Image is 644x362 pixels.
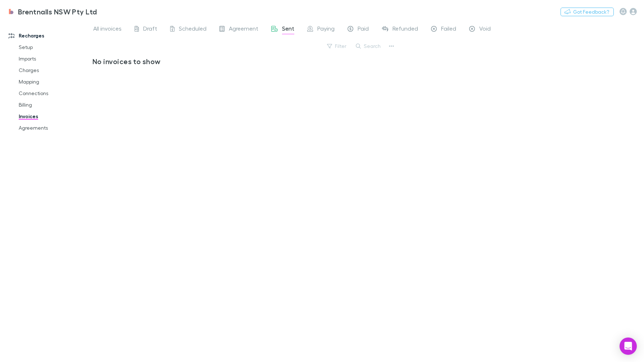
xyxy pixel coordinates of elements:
[229,25,258,34] span: Agreement
[479,25,491,34] span: Void
[92,57,391,66] h3: No invoices to show
[12,99,98,111] a: Billing
[12,76,98,88] a: Mapping
[93,25,122,34] span: All invoices
[143,25,157,34] span: Draft
[12,41,98,53] a: Setup
[393,25,418,34] span: Refunded
[12,53,98,64] a: Imports
[282,25,294,34] span: Sent
[441,25,456,34] span: Failed
[12,88,98,99] a: Connections
[3,3,101,20] a: Brentnalls NSW Pty Ltd
[358,25,369,34] span: Paid
[620,338,637,355] div: Open Intercom Messenger
[12,122,98,134] a: Agreements
[179,25,207,34] span: Scheduled
[18,7,97,16] h3: Brentnalls NSW Pty Ltd
[12,111,98,122] a: Invoices
[1,30,98,41] a: Recharges
[12,64,98,76] a: Charges
[317,25,335,34] span: Paying
[352,42,385,50] button: Search
[323,42,351,50] button: Filter
[561,8,614,16] button: Got Feedback?
[7,7,15,16] img: Brentnalls NSW Pty Ltd's Logo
